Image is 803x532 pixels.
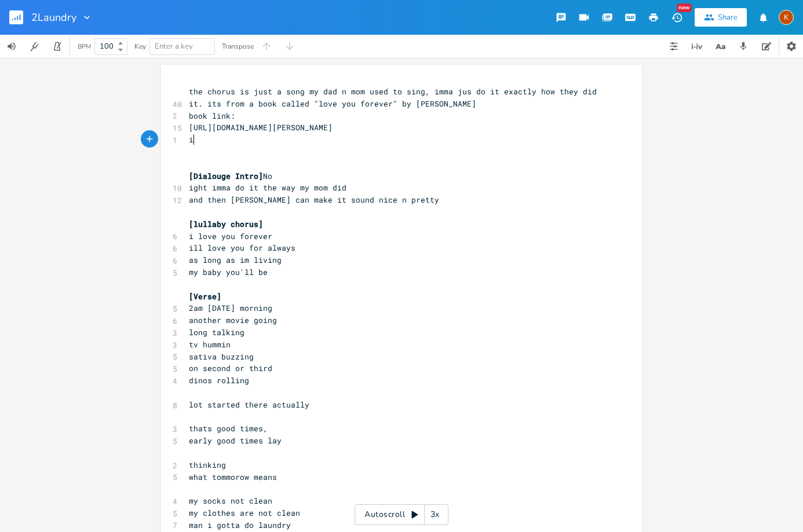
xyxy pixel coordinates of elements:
[779,4,794,31] button: K
[189,315,277,325] span: another movie going
[189,303,272,313] span: 2am [DATE] morning
[134,43,146,50] div: Key
[425,504,446,525] div: 3x
[665,7,688,28] button: New
[189,435,282,446] span: early good times lay
[189,460,226,470] span: thinking
[31,12,76,23] span: 2Laundry
[189,134,194,145] span: i
[155,41,193,52] span: Enter a key
[189,363,272,373] span: on second or third
[189,423,268,434] span: thats good times,
[189,291,221,302] span: [Verse]
[78,43,91,50] div: BPM
[189,195,439,205] span: and then [PERSON_NAME] can make it sound nice n pretty
[189,327,244,337] span: long talking
[189,231,272,241] span: i love you forever
[677,3,692,12] div: New
[189,520,291,530] span: man i gotta do laundry
[189,339,231,350] span: tv hummin
[355,504,448,525] div: Autoscroll
[718,12,738,23] div: Share
[189,472,277,482] span: what tommorow means
[189,508,300,518] span: my clothes are not clean
[189,171,263,181] span: [Dialouge Intro]
[695,8,747,27] button: Share
[189,255,282,265] span: as long as im living
[779,10,794,25] div: Kat
[189,219,263,229] span: [lullaby chorus]
[189,375,249,386] span: dinos rolling
[189,182,346,193] span: ight imma do it the way my mom did
[189,496,272,506] span: my socks not clean
[222,43,254,50] div: Transpose
[189,243,295,253] span: ill love you for always
[189,122,333,133] span: [URL][DOMAIN_NAME][PERSON_NAME]
[189,351,254,362] span: sativa buzzing
[189,171,272,181] span: No
[189,399,309,410] span: lot started there actually
[189,111,235,121] span: book link:
[189,267,268,277] span: my baby you'll be
[189,86,601,109] span: the chorus is just a song my dad n mom used to sing, imma jus do it exactly how they did it. its ...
